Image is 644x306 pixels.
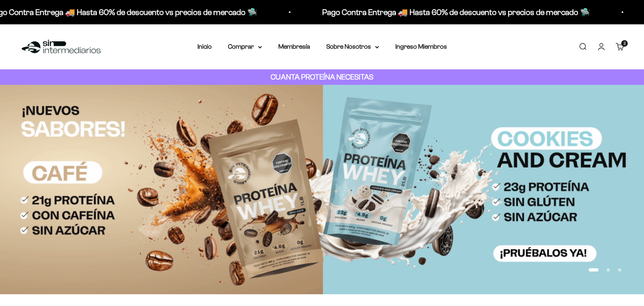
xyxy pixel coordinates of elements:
a: Membresía [278,43,310,50]
span: 2 [624,41,626,45]
p: Pago Contra Entrega 🚚 Hasta 60% de descuento vs precios de mercado 🛸 [321,6,589,19]
strong: CUANTA PROTEÍNA NECESITAS [271,73,373,81]
summary: Comprar [228,41,262,52]
a: Inicio [197,43,212,50]
a: Ingreso Miembros [395,43,447,50]
summary: Sobre Nosotros [326,41,379,52]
